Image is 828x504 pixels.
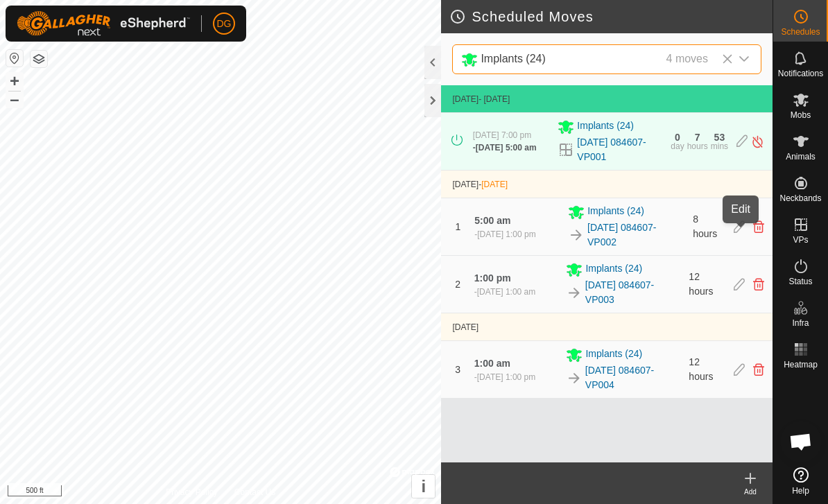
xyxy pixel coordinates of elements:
span: [DATE] 1:00 pm [477,229,535,239]
a: Contact Us [234,486,275,498]
span: [DATE] [452,94,478,104]
span: Mobs [791,111,811,119]
span: 1:00 am [474,358,510,369]
button: + [6,73,23,89]
span: [DATE] [481,180,508,189]
img: To [568,227,585,243]
span: Implants (24) [585,347,642,363]
span: 1 [455,221,460,232]
a: [DATE] 084607-VP002 [587,220,684,250]
span: 12 hours [689,356,713,382]
div: hours [687,142,708,150]
a: [DATE] 084607-VP004 [585,363,681,392]
div: Add [728,487,773,497]
span: [DATE] 1:00 am [477,287,535,297]
span: VPs [793,236,808,244]
span: 3 [455,364,460,375]
span: Implants (24) [577,119,634,135]
img: To [566,285,582,301]
a: Help [773,462,828,501]
span: - [478,180,508,189]
button: Reset Map [6,50,23,67]
span: DG [217,17,232,31]
span: Implants (24) [481,53,545,64]
img: To [566,370,582,386]
span: [DATE] 1:00 pm [477,372,535,382]
span: [DATE] [452,180,478,189]
div: - [474,228,535,241]
div: Open chat [780,421,822,462]
div: mins [711,142,728,150]
span: Notifications [778,69,823,78]
span: 12 hours [689,271,713,297]
div: dropdown trigger [730,45,758,73]
span: Animals [786,153,816,161]
span: [DATE] 5:00 am [476,143,537,153]
span: Implants (24) [587,204,644,220]
span: 1:00 pm [474,272,511,284]
span: 8 hours [693,214,717,239]
span: - [DATE] [478,94,510,104]
img: Gallagher Logo [17,11,190,36]
span: Infra [792,319,809,327]
h2: Scheduled Moves [449,8,773,25]
span: Heatmap [784,360,818,369]
span: Status [788,277,812,286]
span: 5:00 am [474,215,510,226]
button: i [412,475,435,498]
div: - [474,286,535,298]
span: Neckbands [779,194,821,202]
span: i [422,477,426,496]
a: [DATE] 084607-VP001 [577,135,662,164]
button: Map Layers [31,51,47,67]
span: Schedules [781,28,820,36]
div: 0 [675,132,680,142]
a: Privacy Policy [166,486,218,498]
span: Implants (24) [585,261,642,278]
div: - [473,141,537,154]
span: Implants [456,45,730,73]
span: Help [792,487,809,495]
div: day [671,142,684,150]
span: 2 [455,279,460,290]
div: - [474,371,535,383]
div: 53 [714,132,725,142]
img: Turn off schedule move [751,134,764,149]
a: [DATE] 084607-VP003 [585,278,681,307]
div: 7 [695,132,700,142]
span: [DATE] [452,322,478,332]
button: – [6,91,23,107]
span: [DATE] 7:00 pm [473,130,531,140]
div: 4 moves [666,51,708,68]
